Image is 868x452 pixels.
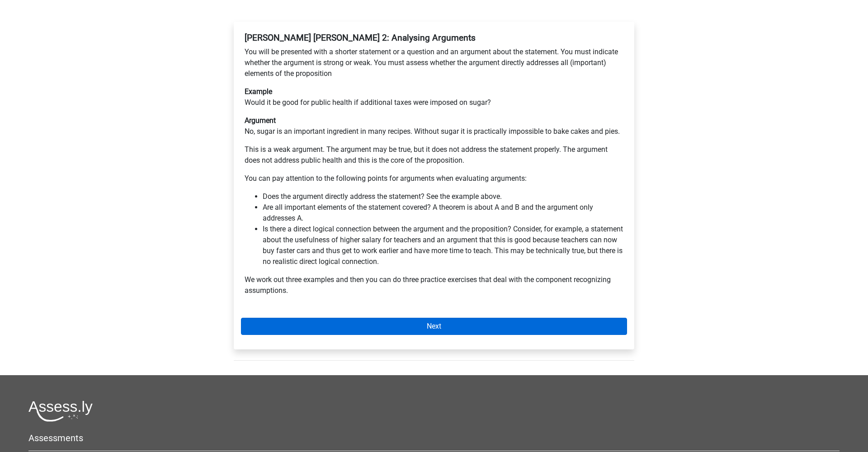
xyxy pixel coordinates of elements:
b: Argument [245,116,276,125]
b: Example [245,87,272,96]
p: You can pay attention to the following points for arguments when evaluating arguments: [245,173,623,184]
li: Are all important elements of the statement covered? A theorem is about A and B and the argument ... [263,202,623,224]
img: Assessly logo [28,400,93,422]
h5: Assessments [28,433,840,443]
p: This is a weak argument. The argument may be true, but it does not address the statement properly... [245,144,623,166]
li: Does the argument directly address the statement? See the example above. [263,191,623,202]
p: We work out three examples and then you can do three practice exercises that deal with the compon... [245,274,623,296]
p: No, sugar is an important ingredient in many recipes. Without sugar it is practically impossible ... [245,115,623,137]
a: Next [241,318,627,335]
li: Is there a direct logical connection between the argument and the proposition? Consider, for exam... [263,224,623,267]
p: Would it be good for public health if additional taxes were imposed on sugar? [245,86,623,108]
b: [PERSON_NAME] [PERSON_NAME] 2: Analysing Arguments [245,33,476,43]
p: You will be presented with a shorter statement or a question and an argument about the statement.... [245,47,623,79]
